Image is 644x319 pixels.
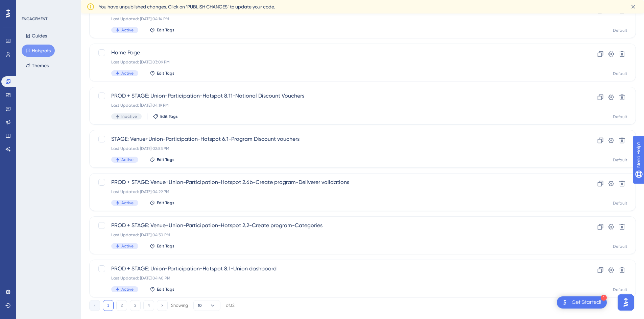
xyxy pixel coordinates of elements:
span: Home Page [111,49,560,57]
span: Active [121,287,134,292]
img: launcher-image-alternative-text [561,298,569,307]
div: Default [613,71,627,76]
div: Get Started! [572,299,601,306]
span: 10 [198,303,202,308]
span: PROD + STAGE: Venue+Union-Participation-Hotspot 2.6b-Create program-Deliverer validations [111,178,560,186]
div: Last Updated: [DATE] 04:19 PM [111,103,560,108]
span: Edit Tags [157,157,174,162]
button: Guides [22,30,51,42]
button: 1 [103,300,114,311]
div: Default [613,28,627,33]
div: Showing [171,302,188,309]
span: PROD + STAGE: Union-Participation-Hotspot 8.11-National Discount Vouchers [111,92,560,100]
button: Hotspots [22,45,55,57]
button: 10 [193,300,220,311]
span: Edit Tags [157,287,174,292]
span: Active [121,71,134,76]
span: Inactive [121,114,137,119]
div: Default [613,157,627,163]
span: Active [121,27,134,33]
span: Need Help? [16,2,42,10]
span: Active [121,243,134,249]
div: ENGAGEMENT [22,16,47,22]
iframe: UserGuiding AI Assistant Launcher [616,292,636,313]
div: 1 [601,295,607,301]
button: Themes [22,59,53,72]
button: Edit Tags [149,287,174,292]
div: Default [613,287,627,292]
button: Edit Tags [149,27,174,33]
span: Edit Tags [160,114,178,119]
button: Edit Tags [149,200,174,206]
button: Edit Tags [149,157,174,162]
button: Edit Tags [153,114,178,119]
span: PROD + STAGE: Union-Participation-Hotspot 8.1-Union dashboard [111,265,560,273]
div: Last Updated: [DATE] 04:29 PM [111,189,560,194]
span: Active [121,157,134,162]
div: Default [613,244,627,249]
div: Last Updated: [DATE] 03:09 PM [111,59,560,65]
button: Edit Tags [149,71,174,76]
span: Edit Tags [157,71,174,76]
span: Edit Tags [157,200,174,206]
span: Active [121,200,134,206]
div: Last Updated: [DATE] 04:30 PM [111,232,560,238]
div: of 32 [226,302,235,309]
div: Last Updated: [DATE] 04:14 PM [111,16,560,22]
div: Open Get Started! checklist, remaining modules: 1 [557,296,607,309]
button: 4 [143,300,154,311]
div: Default [613,114,627,119]
button: 3 [130,300,141,311]
div: Last Updated: [DATE] 02:53 PM [111,146,560,151]
button: 2 [116,300,127,311]
span: Edit Tags [157,27,174,33]
span: PROD + STAGE: Venue+Union-Participation-Hotspot 2.2-Create program-Categories [111,221,560,230]
button: Edit Tags [149,243,174,249]
div: Last Updated: [DATE] 04:40 PM [111,275,560,281]
span: You have unpublished changes. Click on ‘PUBLISH CHANGES’ to update your code. [99,3,275,11]
span: Edit Tags [157,243,174,249]
span: STAGE: Venue+Union-Participation-Hotspot 6.1-Program Discount vouchers [111,135,560,143]
div: Default [613,201,627,206]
